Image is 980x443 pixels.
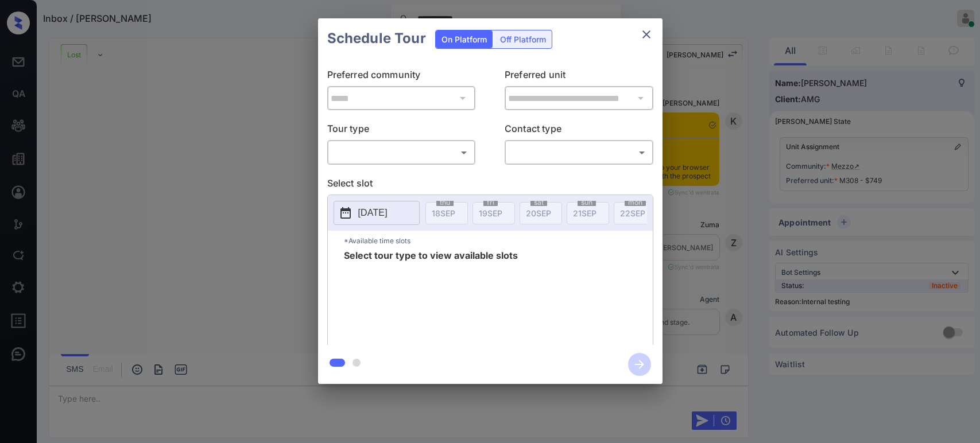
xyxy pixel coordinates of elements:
p: Preferred unit [505,68,653,86]
span: Select tour type to view available slots [344,251,518,343]
button: close [635,23,658,46]
p: Contact type [505,122,653,140]
div: Off Platform [494,30,552,48]
div: On Platform [436,30,493,48]
p: [DATE] [358,206,388,220]
h2: Schedule Tour [318,18,435,59]
p: Select slot [327,176,653,195]
p: *Available time slots [344,231,653,251]
p: Preferred community [327,68,476,86]
button: [DATE] [334,201,420,225]
p: Tour type [327,122,476,140]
